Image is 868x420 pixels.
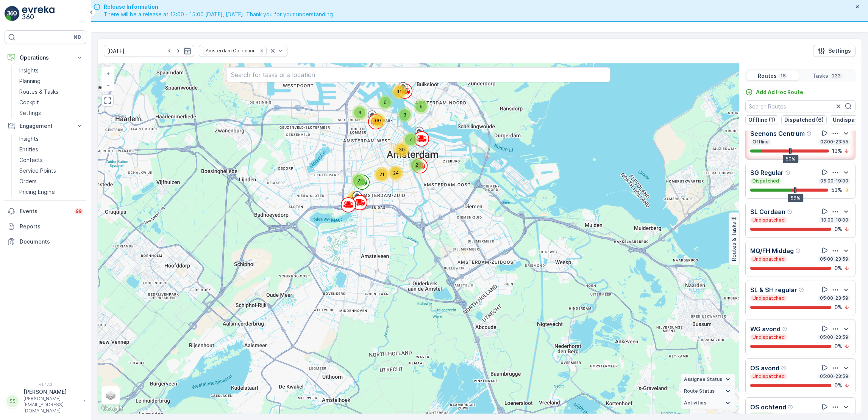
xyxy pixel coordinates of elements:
[16,76,86,87] a: Planning
[76,208,82,214] p: 99
[19,109,41,117] p: Settings
[378,95,393,110] div: 6
[73,34,81,40] p: ⌘B
[752,334,785,340] p: Undispatched
[23,388,80,396] p: [PERSON_NAME]
[388,165,403,181] div: 24
[781,365,787,371] div: Help Tooltip Icon
[681,385,735,397] summary: Route Status
[834,264,842,272] p: 0 %
[745,88,803,96] a: Add Ad Hoc Route
[788,404,794,410] div: Help Tooltip Icon
[684,376,722,382] span: Assignee Status
[684,400,706,406] span: Activities
[102,387,119,404] a: Layers
[780,73,787,79] p: 15
[19,99,39,106] p: Cockpit
[5,118,86,134] button: Engagement
[820,178,849,184] p: 05:00-19:00
[20,223,83,230] p: Reports
[819,334,849,340] p: 05:00-23:59
[750,403,786,412] p: OS ochtend
[785,170,791,176] div: Help Tooltip Icon
[795,248,801,254] div: Help Tooltip Icon
[100,404,125,414] a: Open this area in Google Maps (opens a new window)
[375,118,381,123] span: 60
[374,167,389,182] div: 21
[752,178,780,184] p: Dispatched
[745,115,778,124] button: Offline (1)
[5,388,86,414] button: SS[PERSON_NAME][PERSON_NAME][EMAIL_ADDRESS][DOMAIN_NAME]
[750,168,784,177] p: SG Regular
[812,72,828,80] p: Tasks
[730,222,738,261] p: Routes & Tasks
[782,326,788,332] div: Help Tooltip Icon
[681,397,735,409] summary: Activities
[394,142,409,157] div: 30
[258,48,266,54] div: Remove Amsterdam Collection
[23,396,80,414] p: [PERSON_NAME][EMAIL_ADDRESS][DOMAIN_NAME]
[758,72,777,80] p: Routes
[16,176,86,187] a: Orders
[5,219,86,234] a: Reports
[104,45,194,57] input: dd/mm/yyyy
[752,256,785,262] p: Undispatched
[787,209,793,215] div: Help Tooltip Icon
[106,82,110,88] span: −
[16,87,86,97] a: Routes & Tasks
[783,155,798,163] div: 50%
[19,135,39,143] p: Insights
[684,388,715,394] span: Route Status
[819,373,849,379] p: 05:00-23:59
[19,77,41,85] p: Planning
[5,234,86,249] a: Documents
[414,99,429,114] div: 6
[19,88,58,96] p: Routes & Tasks
[806,131,812,137] div: Help Tooltip Icon
[19,178,37,185] p: Orders
[831,186,842,194] p: 53 %
[370,113,386,128] div: 60
[834,304,842,311] p: 0 %
[393,170,399,176] span: 24
[16,187,86,197] a: Pricing Engine
[834,343,842,350] p: 0 %
[16,65,86,76] a: Insights
[5,204,86,219] a: Events99
[834,225,842,233] p: 0 %
[752,217,785,223] p: Undispatched
[820,412,849,418] p: 05:00-16:00
[379,171,384,177] span: 21
[750,207,785,216] p: SL Cordaan
[397,107,412,123] div: 3
[16,97,86,108] a: Cockpit
[828,47,851,55] p: Settings
[403,112,406,118] span: 3
[5,6,20,21] img: logo
[102,79,114,91] a: Zoom Out
[19,188,55,196] p: Pricing Engine
[16,144,86,155] a: Entities
[20,238,83,245] p: Documents
[100,404,125,414] img: Google
[745,100,856,112] input: Search Routes
[403,132,418,147] div: 7
[799,287,805,293] div: Help Tooltip Icon
[750,285,797,294] p: SL & SH regular
[352,105,367,120] div: 3
[20,54,71,61] p: Operations
[752,412,772,418] p: Finished
[16,134,86,144] a: Insights
[415,162,418,168] span: 2
[16,108,86,118] a: Settings
[750,246,794,255] p: MQ/FH Middag
[6,395,19,407] div: SS
[358,110,361,115] span: 3
[420,104,423,109] span: 6
[750,129,805,138] p: Seenons Centrum
[397,89,402,94] span: 11
[20,122,71,130] p: Engagement
[106,70,110,77] span: +
[752,373,785,379] p: Undispatched
[16,155,86,165] a: Contacts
